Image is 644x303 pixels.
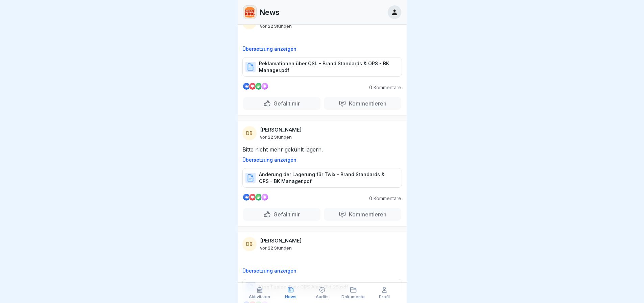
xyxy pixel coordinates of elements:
p: Kommentieren [346,211,386,218]
p: Dokumente [341,295,365,299]
p: Übersetzung anzeigen [242,157,402,163]
p: [PERSON_NAME] [260,238,302,244]
p: Bitte nicht mehr gekühlt lagern. [242,146,402,153]
p: Übersetzung anzeigen [242,268,402,274]
p: Änderung der Lagerung für Twix - Brand Standards & OPS - BK Manager.pdf [259,171,395,185]
p: Gefällt mir [271,100,300,107]
p: vor 22 Stunden [260,134,292,140]
div: DB [242,126,257,140]
p: vor 22 Stunden [260,23,292,29]
a: Reklamationen über QSL - Brand Standards & OPS - BK Manager.pdf [242,67,402,73]
p: vor 22 Stunden [260,245,292,251]
p: Kommentieren [346,100,386,107]
p: Gefällt mir [271,211,300,218]
p: Aktivitäten [249,295,270,299]
p: [PERSON_NAME] [260,127,302,133]
div: DB [242,237,257,251]
p: Reklamationen über QSL - Brand Standards & OPS - BK Manager.pdf [259,60,395,74]
p: 0 Kommentare [364,196,401,201]
p: 0 Kommentare [364,85,401,90]
p: News [259,8,280,17]
p: Audits [316,295,329,299]
img: w2f18lwxr3adf3talrpwf6id.png [243,6,256,19]
p: Übersetzung anzeigen [242,46,402,52]
a: Änderung der Lagerung für Twix - Brand Standards & OPS - BK Manager.pdf [242,178,402,184]
p: News [285,295,296,299]
p: Profil [379,295,390,299]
